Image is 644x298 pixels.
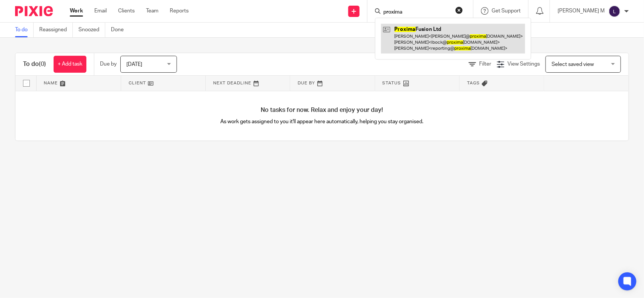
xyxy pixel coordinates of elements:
[78,23,105,37] a: Snoozed
[467,81,480,85] span: Tags
[552,62,594,67] span: Select saved view
[507,61,540,67] span: View Settings
[100,60,117,68] p: Due by
[609,5,621,17] img: svg%3E
[558,7,605,15] p: [PERSON_NAME] M
[15,23,34,37] a: To do
[23,60,46,68] h1: To do
[39,23,73,37] a: Reassigned
[479,61,491,67] span: Filter
[94,7,107,15] a: Email
[126,62,142,67] span: [DATE]
[383,9,450,16] input: Search
[146,7,158,15] a: Team
[169,118,475,125] p: As work gets assigned to you it'll appear here automatically, helping you stay organised.
[70,7,83,15] a: Work
[455,6,463,14] button: Clear
[118,7,135,15] a: Clients
[54,56,86,73] a: + Add task
[492,8,521,14] span: Get Support
[170,7,189,15] a: Reports
[15,106,629,114] h4: No tasks for now. Relax and enjoy your day!
[15,6,53,16] img: Pixie
[111,23,129,37] a: Done
[39,61,46,67] span: (0)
